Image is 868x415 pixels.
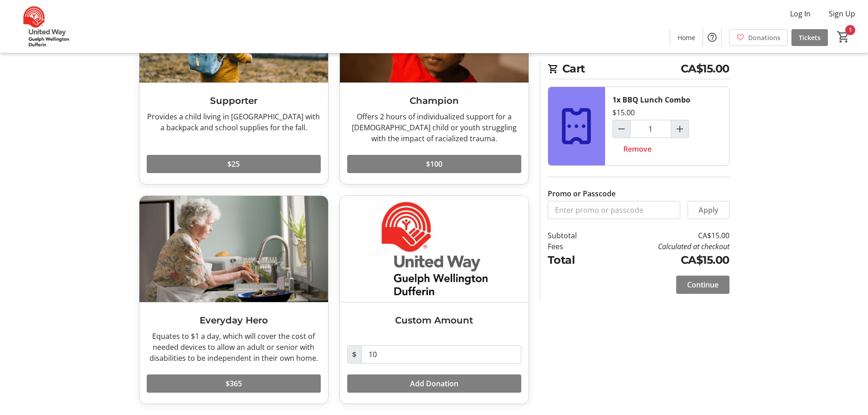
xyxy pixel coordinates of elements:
[548,230,601,241] td: Subtotal
[671,120,688,138] button: Increment by one
[548,61,729,79] h2: Cart
[748,33,781,42] span: Donations
[347,155,521,173] button: $100
[612,94,690,105] div: 1x BBQ Lunch Combo
[835,29,852,45] button: Cart
[799,33,821,42] span: Tickets
[681,61,729,77] span: CA$15.00
[5,4,87,49] img: United Way Guelph Wellington Dufferin's Logo
[729,29,788,46] a: Donations
[790,8,811,19] span: Log In
[147,374,321,393] button: $365
[623,143,652,154] span: Remove
[147,94,321,108] h3: Supporter
[630,120,671,138] input: BBQ Lunch Combo Quantity
[670,29,703,46] a: Home
[703,28,721,46] button: Help
[548,188,616,199] label: Promo or Passcode
[829,8,855,19] span: Sign Up
[676,276,729,294] button: Continue
[548,241,601,252] td: Fees
[147,155,321,173] button: $25
[410,378,458,389] span: Add Donation
[600,241,729,252] td: Calculated at checkout
[613,120,630,138] button: Decrement by one
[347,94,521,108] h3: Champion
[612,107,635,118] div: $15.00
[347,374,521,393] button: Add Donation
[227,159,240,169] span: $25
[783,6,818,21] button: Log In
[822,6,863,21] button: Sign Up
[791,29,828,46] a: Tickets
[688,201,729,219] button: Apply
[699,205,719,215] span: Apply
[600,252,729,268] td: CA$15.00
[347,111,521,144] div: Offers 2 hours of individualized support for a [DEMOGRAPHIC_DATA] child or youth struggling with ...
[426,159,442,169] span: $100
[147,111,321,133] div: Provides a child living in [GEOGRAPHIC_DATA] with a backpack and school supplies for the fall.
[600,230,729,241] td: CA$15.00
[612,140,663,158] button: Remove
[139,196,328,302] img: Everyday Hero
[361,345,521,364] input: Donation Amount
[687,279,719,290] span: Continue
[340,196,529,302] img: Custom Amount
[347,345,362,364] span: $
[226,378,242,389] span: $365
[147,331,321,364] div: Equates to $1 a day, which will cover the cost of needed devices to allow an adult or senior with...
[548,252,601,268] td: Total
[347,313,521,327] h3: Custom Amount
[678,33,695,42] span: Home
[147,313,321,327] h3: Everyday Hero
[548,201,680,219] input: Enter promo or passcode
